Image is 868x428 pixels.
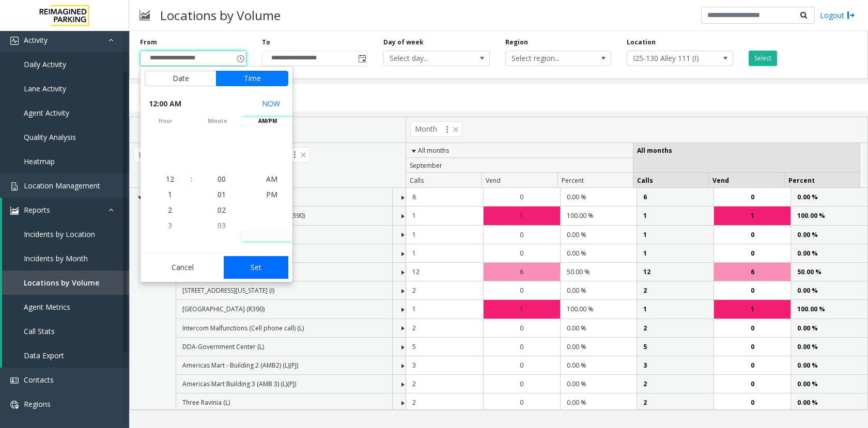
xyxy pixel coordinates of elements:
[24,59,66,69] span: Daily Activity
[637,244,714,263] td: 1
[266,174,277,184] span: AM
[24,278,99,288] span: Locations by Volume
[751,211,754,220] span: 1
[751,379,754,389] span: 0
[24,326,55,336] span: Call Stats
[751,286,754,295] span: 0
[192,117,242,125] span: minute
[791,375,867,393] td: 0.00 %
[24,375,54,385] span: Contacts
[637,188,714,207] td: 6
[751,192,754,202] span: 0
[168,205,172,215] span: 2
[266,189,277,199] span: PM
[560,319,637,338] td: 0.00 %
[506,51,590,66] span: Select region...
[182,342,264,351] span: DDA-Government Center (L)
[218,220,226,230] span: 03
[520,267,523,277] span: 6
[751,304,754,314] span: 1
[637,226,714,244] td: 1
[258,94,284,113] button: Select now
[505,38,528,47] label: Region
[216,71,288,86] button: Time tab
[520,230,523,240] span: 0
[406,338,483,356] td: 5
[557,173,633,188] th: Percent
[166,174,174,184] span: 12
[751,342,754,352] span: 0
[637,338,714,356] td: 5
[560,300,637,319] td: 100.00 %
[242,117,292,125] span: AM/PM
[637,300,714,319] td: 1
[218,174,226,184] span: 00
[168,220,172,230] span: 3
[145,71,216,86] button: Date tab
[24,399,51,409] span: Regions
[182,398,230,407] span: Three Ravinia (L)
[820,10,855,21] a: Logout
[520,192,523,202] span: 0
[10,207,19,215] img: 'icon'
[791,263,867,281] td: 50.00 %
[149,97,181,111] span: 12:00 AM
[637,375,714,393] td: 2
[383,38,424,47] label: Day of week
[2,295,129,319] a: Agent Metrics
[627,38,656,47] label: Location
[24,302,70,312] span: Agent Metrics
[560,281,637,300] td: 0.00 %
[406,173,482,188] th: Calls
[520,398,523,407] span: 0
[24,351,64,360] span: Data Export
[560,375,637,393] td: 0.00 %
[791,226,867,244] td: 0.00 %
[791,281,867,300] td: 0.00 %
[356,51,367,66] span: Toggle popup
[791,300,867,319] td: 100.00 %
[784,173,860,188] th: Percent
[406,319,483,338] td: 2
[24,253,88,263] span: Incidents by Month
[560,188,637,207] td: 0.00 %
[2,246,129,271] a: Incidents by Month
[24,84,66,93] span: Lane Activity
[10,37,19,45] img: 'icon'
[410,121,462,137] span: Month
[24,205,50,215] span: Reports
[637,281,714,300] td: 2
[791,393,867,412] td: 0.00 %
[637,207,714,225] td: 1
[482,173,557,188] th: Vend
[637,263,714,281] td: 12
[224,256,289,279] button: Set
[751,248,754,258] span: 0
[24,181,100,191] span: Location Management
[406,188,483,207] td: 6
[182,324,304,332] span: Intercom Malfunctions (Cell phone call) (L)
[560,338,637,356] td: 0.00 %
[406,207,483,225] td: 1
[749,51,777,66] button: Select
[182,361,298,370] span: Americas Mart - Building 2 (AMB2) (L)(PJ)
[218,205,226,215] span: 02
[751,323,754,333] span: 0
[520,248,523,258] span: 0
[520,360,523,370] span: 0
[235,51,246,66] span: Toggle popup
[406,226,483,244] td: 1
[182,305,265,313] span: [GEOGRAPHIC_DATA] (R390)
[791,207,867,225] td: 100.00 %
[24,156,55,166] span: Heatmap
[262,38,270,47] label: To
[406,158,633,173] th: September
[708,173,784,188] th: Vend
[560,393,637,412] td: 0.00 %
[560,263,637,281] td: 50.00 %
[24,132,76,142] span: Quality Analysis
[10,182,19,191] img: 'icon'
[134,147,196,163] span: LotName
[10,376,19,385] img: 'icon'
[168,189,172,199] span: 1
